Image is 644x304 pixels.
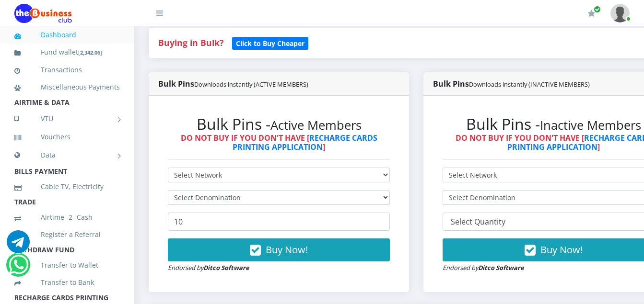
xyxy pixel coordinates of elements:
[266,243,308,256] span: Buy Now!
[14,224,120,246] a: Register a Referral
[14,59,120,81] a: Transactions
[14,41,120,64] a: Fund wallet[2,342.06]
[203,263,249,272] strong: Ditco Software
[14,143,120,167] a: Data
[233,133,377,152] a: RECHARGE CARDS PRINTING APPLICATION
[433,79,590,89] strong: Bulk Pins
[14,176,120,198] a: Cable TV, Electricity
[14,206,120,228] a: Airtime -2- Cash
[158,37,223,48] strong: Buying in Bulk?
[194,80,308,89] small: Downloads instantly (ACTIVE MEMBERS)
[14,107,120,131] a: VTU
[168,263,249,272] small: Endorsed by
[168,238,390,261] button: Buy Now!
[236,39,304,48] b: Click to Buy Cheaper
[588,10,595,17] i: Renew/Upgrade Subscription
[181,133,377,152] strong: DO NOT BUY IF YOU DON'T HAVE [ ]
[78,49,102,56] small: [ ]
[610,4,630,23] img: User
[158,79,308,89] strong: Bulk Pins
[594,6,601,13] span: Renew/Upgrade Subscription
[14,254,120,276] a: Transfer to Wallet
[7,237,30,253] a: Chat for support
[270,117,362,134] small: Active Members
[478,263,524,272] strong: Ditco Software
[469,80,590,89] small: Downloads instantly (INACTIVE MEMBERS)
[14,271,120,293] a: Transfer to Bank
[14,126,120,148] a: Vouchers
[80,49,100,56] b: 2,342.06
[540,117,641,134] small: Inactive Members
[168,115,390,133] h2: Bulk Pins -
[14,24,120,46] a: Dashboard
[9,260,28,276] a: Chat for support
[443,263,524,272] small: Endorsed by
[540,243,583,256] span: Buy Now!
[14,76,120,98] a: Miscellaneous Payments
[14,4,72,23] img: Logo
[168,213,390,231] input: Enter Quantity
[232,37,308,48] a: Click to Buy Cheaper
